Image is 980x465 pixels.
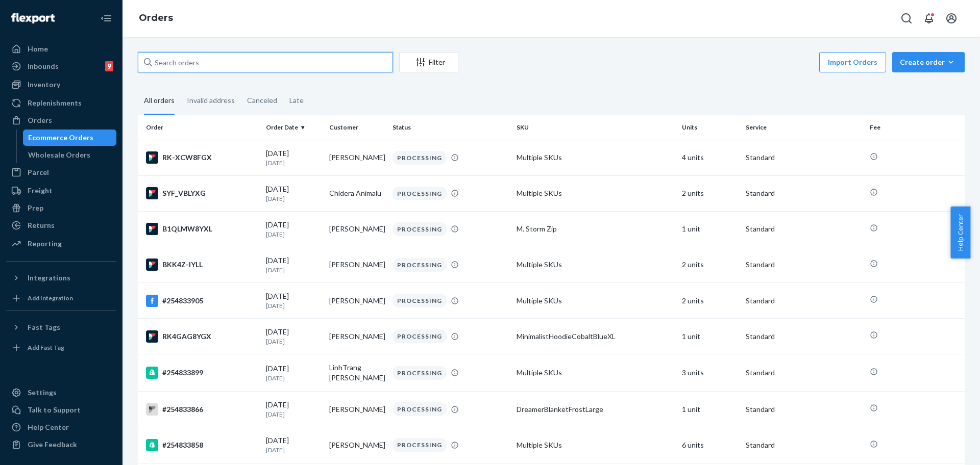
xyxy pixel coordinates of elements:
button: Give Feedback [6,436,116,453]
div: [DATE] [266,364,321,382]
button: Close Navigation [96,8,116,29]
th: Status [388,115,512,140]
td: 6 units [678,427,741,463]
td: Multiple SKUs [512,140,678,175]
td: 1 unit [678,211,741,247]
div: [DATE] [266,291,321,310]
div: [DATE] [266,148,321,167]
div: Customer [329,123,384,132]
div: Give Feedback [28,440,77,450]
p: Standard [746,188,862,198]
div: SYF_VBLYXG [146,187,258,199]
div: Freight [28,186,53,196]
a: Freight [6,183,116,199]
p: Standard [746,260,862,270]
td: [PERSON_NAME] [325,283,388,319]
div: Replenishments [28,98,82,108]
div: Filter [400,57,458,67]
ol: breadcrumbs [131,4,181,33]
a: Orders [6,112,116,128]
div: 9 [105,61,113,71]
div: PROCESSING [393,294,447,307]
div: Inbounds [28,61,59,71]
div: Parcel [28,167,49,177]
td: Multiple SKUs [512,427,678,463]
div: PROCESSING [393,402,447,416]
td: [PERSON_NAME] [325,392,388,427]
button: Integrations [6,270,116,286]
button: Filter [399,52,458,72]
p: [DATE] [266,410,321,419]
th: Fee [866,115,965,140]
a: Add Integration [6,290,116,306]
div: PROCESSING [393,151,447,165]
a: Orders [139,12,173,23]
div: BKK4Z-IYLL [146,259,258,271]
div: Orders [28,115,52,125]
button: Open Search Box [896,8,917,29]
p: [DATE] [266,194,321,203]
div: PROCESSING [393,329,447,343]
div: PROCESSING [393,258,447,272]
button: Import Orders [819,52,886,72]
div: Settings [28,387,57,398]
a: Reporting [6,236,116,252]
button: Open account menu [941,8,962,29]
p: Standard [746,331,862,342]
button: Fast Tags [6,319,116,335]
a: Settings [6,384,116,401]
div: Canceled [247,87,277,114]
p: Standard [746,152,862,163]
a: Home [6,41,116,57]
td: 2 units [678,175,741,211]
div: #254833899 [146,367,258,379]
img: Flexport logo [11,13,55,23]
a: Replenishments [6,95,116,111]
p: [DATE] [266,266,321,274]
p: [DATE] [266,301,321,310]
a: Talk to Support [6,402,116,418]
div: #254833905 [146,295,258,307]
a: Returns [6,217,116,234]
div: Help Center [28,422,69,432]
div: [DATE] [266,220,321,239]
div: PROCESSING [393,366,447,380]
td: 1 unit [678,392,741,427]
div: #254833858 [146,439,258,451]
a: Wholesale Orders [23,147,117,163]
th: Order Date [262,115,325,140]
p: [DATE] [266,337,321,346]
button: Help Center [950,206,970,259]
div: Prep [28,203,43,213]
td: [PERSON_NAME] [325,427,388,463]
td: Multiple SKUs [512,283,678,319]
div: [DATE] [266,184,321,203]
div: Late [289,87,304,114]
div: Inventory [28,80,60,90]
p: [DATE] [266,230,321,239]
div: PROCESSING [393,438,447,452]
div: Ecommerce Orders [28,133,93,143]
td: Multiple SKUs [512,175,678,211]
div: B1QLMW8YXL [146,223,258,235]
div: Home [28,44,48,54]
input: Search orders [138,52,393,72]
div: Add Integration [28,294,73,302]
p: Standard [746,296,862,306]
div: Integrations [28,273,70,283]
td: [PERSON_NAME] [325,140,388,175]
div: All orders [144,87,175,115]
div: [DATE] [266,255,321,274]
a: Inbounds9 [6,58,116,74]
button: Open notifications [919,8,939,29]
div: Reporting [28,239,62,249]
p: [DATE] [266,159,321,167]
td: [PERSON_NAME] [325,247,388,282]
div: DreamerBlanketFrostLarge [517,404,674,415]
div: [DATE] [266,435,321,454]
td: 3 units [678,354,741,392]
td: [PERSON_NAME] [325,211,388,247]
button: Create order [892,52,965,72]
th: SKU [512,115,678,140]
